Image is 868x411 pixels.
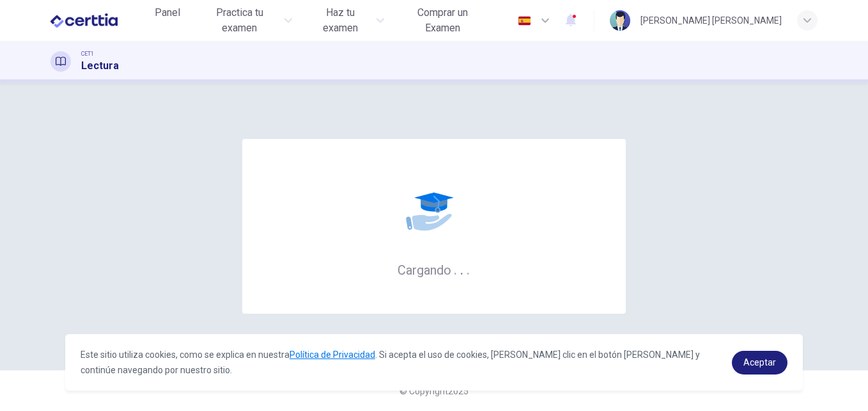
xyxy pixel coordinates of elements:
[399,386,469,396] span: © Copyright 2025
[81,58,119,74] h1: Lectura
[155,5,180,20] span: Panel
[394,1,491,40] button: Comprar un Examen
[610,10,630,31] img: Profile picture
[307,5,372,36] span: Haz tu examen
[640,13,782,28] div: [PERSON_NAME] [PERSON_NAME]
[732,351,787,375] a: dismiss cookie message
[399,5,486,36] span: Comprar un Examen
[198,5,281,36] span: Practica tu examen
[50,8,118,33] img: CERTTIA logo
[81,350,700,375] span: Este sitio utiliza cookies, como se explica en nuestra . Si acepta el uso de cookies, [PERSON_NAM...
[290,350,375,360] a: Política de Privacidad
[81,49,94,58] span: CET1
[302,1,389,40] button: Haz tu examen
[398,261,470,278] h6: Cargando
[466,258,470,279] h6: .
[193,1,298,40] button: Practica tu examen
[65,334,803,391] div: cookieconsent
[453,258,458,279] h6: .
[147,1,188,24] button: Panel
[516,16,532,26] img: es
[50,8,147,33] a: CERTTIA logo
[460,258,464,279] h6: .
[743,357,776,367] span: Aceptar
[147,1,188,40] a: Panel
